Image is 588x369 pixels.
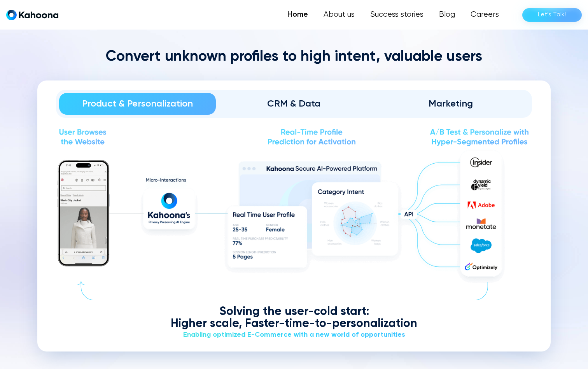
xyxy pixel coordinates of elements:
[431,7,463,23] a: Blog
[362,7,431,23] a: Success stories
[56,330,532,340] div: Enabling optimized E-Commerce with a new world of opportunities
[316,7,362,23] a: About us
[70,98,205,110] div: Product & Personalization
[227,98,362,110] div: CRM & Data
[56,306,532,330] div: Solving the user-cold start: Higher scale, Faster-time-to-personalization
[383,98,518,110] div: Marketing
[538,9,566,21] div: Let’s Talk!
[280,7,316,23] a: Home
[463,7,507,23] a: Careers
[6,9,58,21] a: home
[37,48,551,66] h2: Convert unknown profiles to high intent, valuable users
[522,8,582,22] a: Let’s Talk!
